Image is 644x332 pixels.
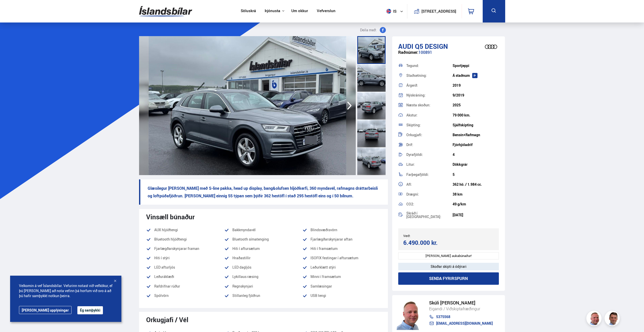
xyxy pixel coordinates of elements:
[406,193,453,196] div: Drægni:
[453,74,499,78] div: Á staðnum
[453,213,499,217] div: [DATE]
[146,274,224,280] li: Leðuráklæði
[453,162,499,167] div: Dökkgrár
[224,274,302,280] li: Lykillaus ræsing
[146,236,224,242] li: Bluetooth hljóðtengi
[19,306,72,314] a: [PERSON_NAME] upplýsingar
[302,227,381,233] li: Blindsvæðisvörn
[386,9,391,14] img: svg+xml;base64,PHN2ZyB4bWxucz0iaHR0cDovL3d3dy53My5vcmcvMjAwMC9zdmciIHdpZHRoPSI1MTIiIGhlaWdodD0iNT...
[398,272,499,285] button: Senda fyrirspurn
[302,246,381,252] li: Hiti í framsætum
[429,305,493,312] div: Eigandi / Viðskiptafræðingur
[453,103,499,107] div: 2025
[146,283,224,289] li: Rafdrifnar rúður
[224,293,302,299] li: Stillanleg fjöðrun
[398,252,499,259] div: [PERSON_NAME] aukabúnaður!
[453,173,499,177] div: 5
[605,312,620,327] img: FbJEzSuNWCJXmdc-.webp
[453,93,499,97] div: 9/2019
[384,4,407,19] button: is
[224,255,302,261] li: Hraðastillir
[77,306,103,314] button: Ég samþykki
[406,143,453,147] div: Drif:
[139,36,356,175] img: 3407833.jpeg
[406,64,453,67] div: Tegund:
[384,9,397,14] span: is
[302,283,381,289] li: Samlæsingar
[453,123,499,127] div: Sjálfskipting
[19,283,113,298] span: Velkomin á vef Íslandsbílar. Vefurinn notast við vefkökur, ef þú [PERSON_NAME] að nota vefinn þá ...
[358,27,388,33] button: Deila með:
[406,173,453,176] div: Farþegafjöldi:
[356,36,572,175] img: 3407834.jpeg
[146,246,224,252] li: Fjarlægðarskynjarar framan
[406,93,453,97] div: Nýskráning:
[406,133,453,137] div: Orkugjafi:
[224,236,302,242] li: Bluetooth símatenging
[415,42,448,51] span: Q5 DESIGN
[453,153,499,157] div: 4
[406,163,453,166] div: Litur:
[302,264,381,270] li: Leðurklætt stýri
[224,227,302,233] li: Bakkmyndavél
[403,234,449,238] div: Verð:
[302,274,381,280] li: Minni í framsætum
[587,312,602,327] img: siFngHWaQ9KaOqBr.png
[406,211,453,219] div: Skráð í [GEOGRAPHIC_DATA]:
[453,113,499,117] div: 79 000 km.
[453,64,499,68] div: Sportjeppi
[406,84,453,87] div: Árgerð:
[317,9,336,14] a: Vefverslun
[406,153,453,156] div: Dyrafjöldi:
[241,9,256,14] a: Söluskrá
[302,236,381,242] li: Fjarlægðarskynjarar aftan
[360,27,377,33] span: Deila með:
[429,321,493,325] a: [EMAIL_ADDRESS][DOMAIN_NAME]
[146,293,224,299] li: Spólvörn
[424,9,454,13] button: [STREET_ADDRESS]
[146,264,224,270] li: LED afturljós
[4,2,19,17] button: Opna LiveChat spjallviðmót
[410,4,459,18] a: [STREET_ADDRESS]
[139,3,192,19] img: G0Ugv5HjCgRt.svg
[429,300,493,305] div: Skúli [PERSON_NAME]
[146,316,381,323] div: Orkugjafi / Vél
[224,283,302,289] li: Regnskynjari
[406,103,453,107] div: Næsta skoðun:
[403,239,447,246] div: 6.490.000 kr.
[406,183,453,186] div: Afl:
[146,213,381,221] div: Vinsæll búnaður
[291,9,308,14] a: Um okkur
[406,202,453,206] div: CO2:
[453,143,499,147] div: Fjórhjóladrif
[453,182,499,186] div: 362 hö. / 1.984 cc.
[302,255,381,261] li: ISOFIX festingar í aftursætum
[406,123,453,127] div: Skipting:
[429,315,493,319] a: 5375568
[398,50,499,60] div: 100891
[146,255,224,261] li: Hiti í stýri
[398,42,413,51] span: Audi
[453,202,499,206] div: 49 g/km
[265,9,280,13] button: Þjónusta
[224,246,302,252] li: Hiti í aftursætum
[453,133,499,137] div: Bensín+Rafmagn
[146,227,224,233] li: AUX hljóðtengi
[224,264,302,270] li: LED dagljós
[406,113,453,117] div: Akstur:
[453,83,499,87] div: 2019
[453,192,499,196] div: 38 km
[406,74,453,77] div: Staðsetning:
[139,179,388,205] p: Glæsilegur [PERSON_NAME] með S-line pakka, head up display, bang&olufsen hljóðkerfi, 360 myndavél...
[397,300,424,330] img: siFngHWaQ9KaOqBr.png
[398,50,418,55] span: Raðnúmer:
[398,263,499,270] div: Skoðar skipti á ódýrari
[302,293,381,302] li: USB tengi
[481,39,501,55] img: brand logo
